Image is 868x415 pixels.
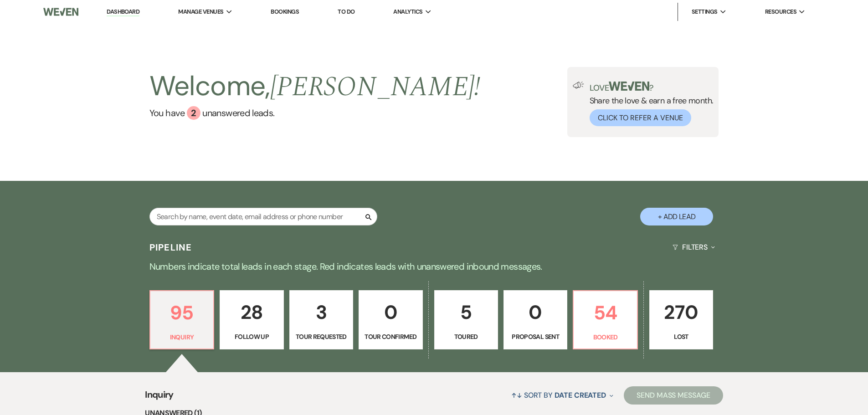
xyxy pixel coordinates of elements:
[149,290,214,349] a: 95Inquiry
[509,332,561,342] p: Proposal Sent
[609,82,649,91] img: weven-logo-green.svg
[649,290,713,349] a: 270Lost
[573,82,584,89] img: loud-speaker-illustration.svg
[624,386,723,405] button: Send Mass Message
[106,259,762,274] p: Numbers indicate total leads in each stage. Red indicates leads with unanswered inbound messages.
[669,235,719,259] button: Filters
[434,290,498,349] a: 5Toured
[289,290,353,349] a: 3Tour Requested
[295,297,347,328] p: 3
[145,388,174,407] span: Inquiry
[271,8,299,15] a: Bookings
[149,241,192,254] h3: Pipeline
[295,332,347,342] p: Tour Requested
[156,297,208,328] p: 95
[270,66,481,108] span: [PERSON_NAME] !
[503,290,567,349] a: 0Proposal Sent
[226,332,277,342] p: Follow Up
[393,7,422,16] span: Analytics
[765,7,796,16] span: Resources
[178,7,223,16] span: Manage Venues
[584,82,714,126] div: Share the love & earn a free month.
[640,208,713,225] button: + Add Lead
[365,297,416,328] p: 0
[555,390,606,400] span: Date Created
[579,297,631,328] p: 54
[655,297,707,328] p: 270
[511,390,522,400] span: ↑↓
[149,208,377,225] input: Search by name, event date, email address or phone number
[149,106,481,120] a: You have 2 unanswered leads.
[220,290,283,349] a: 28Follow Up
[149,67,481,106] h2: Welcome,
[579,332,631,342] p: Booked
[440,332,492,342] p: Toured
[508,383,617,407] button: Sort By Date Created
[43,2,78,21] img: Weven Logo
[655,332,707,342] p: Lost
[107,8,139,16] a: Dashboard
[338,8,354,15] a: To Do
[509,297,561,328] p: 0
[187,106,200,120] div: 2
[156,332,208,342] p: Inquiry
[692,7,718,16] span: Settings
[573,290,637,349] a: 54Booked
[226,297,277,328] p: 28
[359,290,422,349] a: 0Tour Confirmed
[440,297,492,328] p: 5
[365,332,416,342] p: Tour Confirmed
[590,82,714,92] p: Love ?
[590,109,691,126] button: Click to Refer a Venue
